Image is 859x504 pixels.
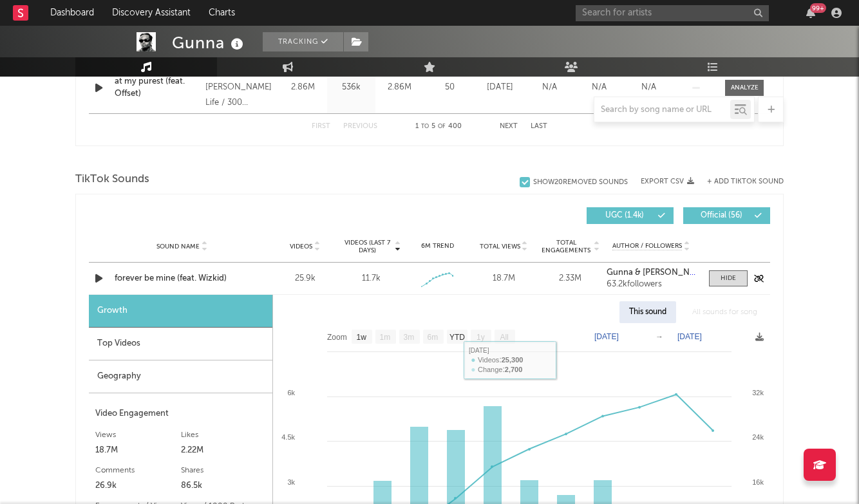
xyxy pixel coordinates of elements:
div: Growth [89,295,272,328]
span: of [438,124,446,129]
text: 4.5k [281,433,295,441]
text: All [500,333,508,342]
span: Videos (last 7 days) [341,239,393,254]
text: 24k [752,433,764,441]
text: 1w [357,333,367,342]
div: 2.86M [379,81,420,94]
button: UGC(1.4k) [587,207,674,224]
div: Gunna [172,32,247,53]
div: 26.9k [95,478,181,494]
a: Gunna & [PERSON_NAME] [607,268,696,277]
div: 2.22M [181,443,267,458]
div: 25.9k [275,272,335,285]
span: TikTok Sounds [75,172,149,187]
div: Likes [181,427,267,443]
div: This sound [619,301,676,323]
button: 99+ [806,8,815,18]
text: 32k [752,389,764,397]
input: Search for artists [576,5,769,21]
button: Last [531,123,547,130]
div: 18.7M [474,272,534,285]
span: Total Engagements [540,239,592,254]
text: 1m [380,333,391,342]
span: Sound Name [156,243,200,250]
div: 2.86M [282,81,324,94]
strong: Gunna & [PERSON_NAME] [607,268,709,277]
span: Official ( 56 ) [692,212,751,219]
div: 18.7M [95,443,181,458]
button: Export CSV [641,178,694,185]
text: 3k [287,478,295,486]
text: 3m [404,333,415,342]
div: 2.33M [540,272,600,285]
button: Previous [343,123,377,130]
button: Tracking [263,32,343,51]
div: Shares [181,463,267,478]
div: Show 20 Removed Sounds [533,178,628,187]
div: Video Engagement [95,406,266,422]
text: 6m [428,333,439,342]
div: 99 + [810,3,826,13]
div: 63.2k followers [607,280,696,289]
a: forever be mine (feat. Wizkid) [115,272,249,285]
div: 11.7k [362,272,381,285]
div: 1 5 400 [403,119,474,135]
text: 6k [287,389,295,397]
span: to [421,124,429,129]
text: 1y [477,333,485,342]
div: 536k [330,81,372,94]
div: A Young [PERSON_NAME] Life / 300 Entertainment release., © 2025 Gunna Music, LLC exclusively lice... [205,64,276,111]
button: Next [500,123,518,130]
text: YTD [449,333,465,342]
text: Zoom [327,333,347,342]
div: N/A [578,81,621,94]
span: Author / Followers [612,242,682,250]
span: UGC ( 1.4k ) [595,212,654,219]
a: at my purest (feat. Offset) [115,75,199,100]
button: + Add TikTok Sound [694,178,784,185]
div: [DATE] [478,81,522,94]
div: All sounds for song [683,301,767,323]
text: [DATE] [677,332,702,341]
button: First [312,123,330,130]
div: Geography [89,360,272,393]
div: 6M Trend [408,241,467,251]
div: 86.5k [181,478,267,494]
div: 50 [427,81,472,94]
button: + Add TikTok Sound [707,178,784,185]
button: Official(56) [683,207,770,224]
input: Search by song name or URL [594,105,730,115]
div: Top Videos [89,328,272,360]
div: Comments [95,463,181,478]
span: Total Views [480,243,520,250]
span: Videos [290,243,312,250]
text: → [656,332,663,341]
text: [DATE] [594,332,619,341]
text: 16k [752,478,764,486]
div: Views [95,427,181,443]
div: N/A [528,81,571,94]
div: N/A [627,81,670,94]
